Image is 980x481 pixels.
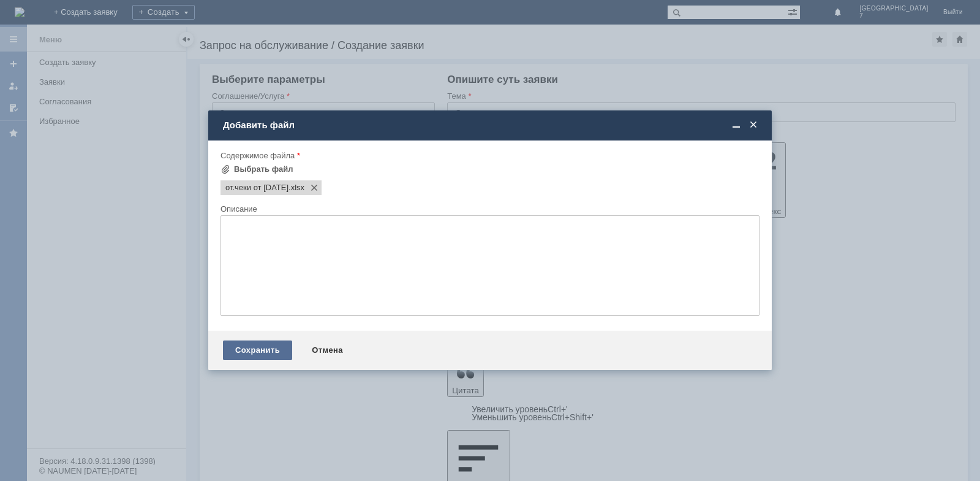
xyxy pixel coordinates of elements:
span: от.чеки от 09.09.25.xlsx [288,183,304,193]
div: Содержимое файла [221,152,757,160]
div: Добавить файл [223,120,759,131]
span: Свернуть (Ctrl + M) [730,120,742,131]
span: Закрыть [747,120,759,131]
div: Выбрать файл [234,164,293,174]
div: Прошу удалить отложенные чеки [5,5,179,15]
div: Описание [221,205,757,213]
span: от.чеки от 09.09.25.xlsx [225,183,288,193]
